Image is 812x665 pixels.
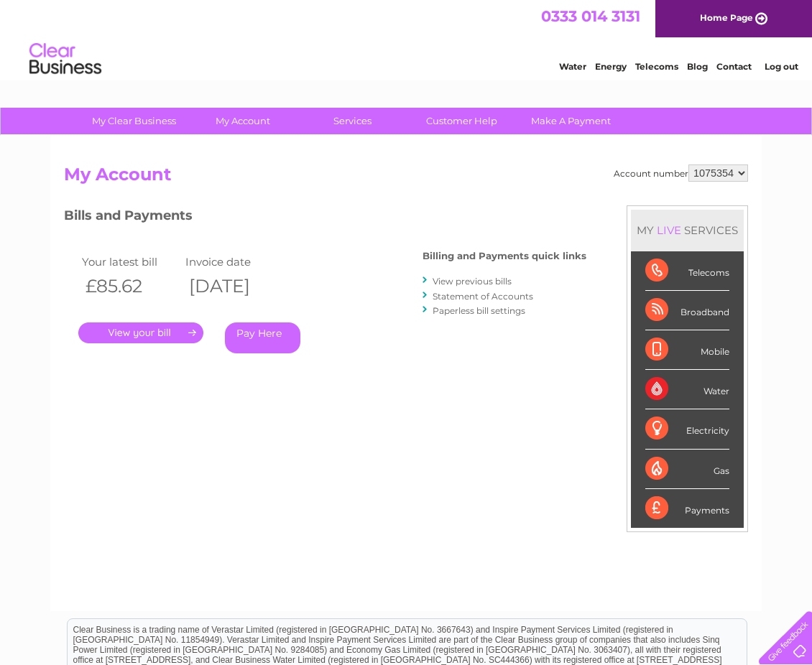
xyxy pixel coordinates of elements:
div: Clear Business is a trading name of Verastar Limited (registered in [GEOGRAPHIC_DATA] No. 3667643... [68,8,747,70]
div: Telecoms [645,251,729,291]
h4: Billing and Payments quick links [423,251,586,261]
a: Services [293,108,412,134]
div: Payments [645,489,729,528]
div: Water [645,370,729,409]
div: Account number [614,164,748,182]
a: Blog [687,61,708,72]
a: Water [559,61,586,72]
a: Paperless bill settings [433,305,525,316]
a: My Account [184,108,303,134]
div: LIVE [654,223,684,237]
div: Electricity [645,409,729,449]
a: Make A Payment [512,108,630,134]
h2: My Account [64,164,748,192]
div: MY SERVICES [631,210,744,251]
a: My Clear Business [75,108,193,134]
a: 0333 014 3131 [541,7,640,25]
a: Energy [595,61,627,72]
a: Contact [716,61,752,72]
th: £85.62 [78,271,182,301]
img: logo.png [29,37,102,81]
a: . [78,322,203,343]
th: [DATE] [182,271,285,301]
a: Statement of Accounts [433,291,533,302]
a: Customer Help [402,108,521,134]
a: Log out [765,61,798,72]
h3: Bills and Payments [64,205,586,231]
a: View previous bills [433,276,512,287]
div: Gas [645,450,729,489]
a: Telecoms [635,61,678,72]
td: Your latest bill [78,252,182,271]
td: Invoice date [182,252,285,271]
div: Mobile [645,330,729,370]
div: Broadband [645,291,729,330]
a: Pay Here [225,322,300,353]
